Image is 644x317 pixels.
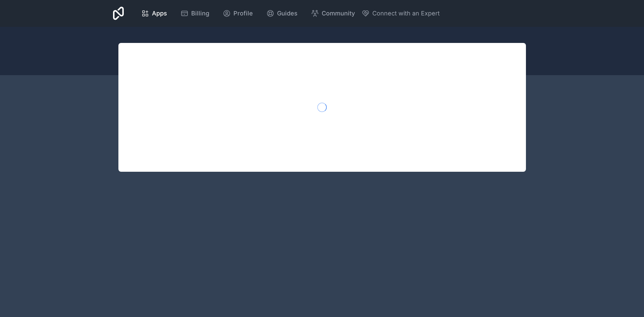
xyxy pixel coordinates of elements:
span: Connect with an Expert [372,9,440,18]
button: Connect with an Expert [362,9,440,18]
span: Community [322,9,355,18]
a: Guides [261,6,303,21]
span: Apps [152,9,167,18]
a: Community [306,6,360,21]
a: Profile [217,6,258,21]
span: Billing [191,9,209,18]
a: Billing [175,6,215,21]
span: Guides [277,9,298,18]
span: Profile [233,9,253,18]
a: Apps [136,6,172,21]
